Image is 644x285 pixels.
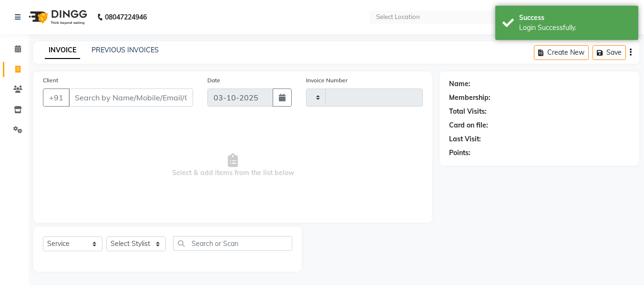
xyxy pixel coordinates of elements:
[449,79,470,89] div: Name:
[449,134,481,144] div: Last Visit:
[519,23,631,33] div: Login Successfully.
[593,45,626,60] button: Save
[449,107,487,117] div: Total Visits:
[105,4,147,30] b: 08047224946
[449,120,488,130] div: Card on file:
[45,42,80,59] a: INVOICE
[43,76,58,85] label: Client
[519,13,631,23] div: Success
[376,12,420,22] div: Select Location
[24,4,90,30] img: logo
[173,236,292,251] input: Search or Scan
[43,88,70,107] button: +91
[306,76,348,85] label: Invoice Number
[534,45,589,60] button: Create New
[92,46,159,54] a: PREVIOUS INVOICES
[69,88,193,107] input: Search by Name/Mobile/Email/Code
[449,148,470,158] div: Points:
[449,93,491,103] div: Membership:
[43,118,423,213] span: Select & add items from the list below
[207,76,220,85] label: Date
